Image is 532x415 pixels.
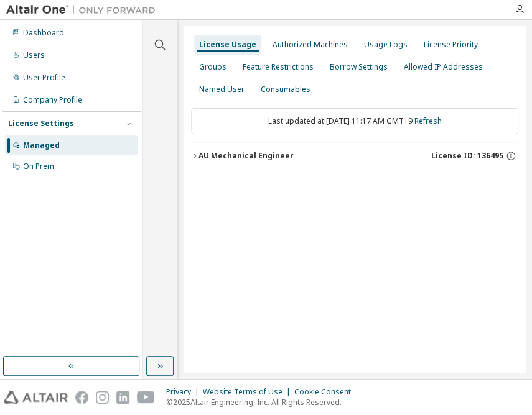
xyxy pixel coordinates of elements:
div: On Prem [23,162,54,171]
div: Users [23,50,45,60]
div: User Profile [23,73,65,83]
img: Altair One [6,4,162,16]
div: Borrow Settings [330,62,388,72]
div: Authorized Machines [273,40,348,50]
img: youtube.svg [137,391,155,404]
div: Allowed IP Addresses [404,62,483,72]
img: facebook.svg [75,391,88,404]
span: License ID: 136495 [431,151,503,161]
img: linkedin.svg [116,391,129,404]
div: Groups [199,62,226,72]
div: Usage Logs [364,40,408,50]
div: Consumables [261,84,310,94]
div: License Usage [199,40,256,50]
div: AU Mechanical Engineer [198,151,294,161]
div: Feature Restrictions [243,62,314,72]
div: Managed [23,140,60,150]
div: License Priority [424,40,478,50]
p: © 2025 Altair Engineering, Inc. All Rights Reserved. [166,397,358,408]
a: Refresh [414,116,442,126]
div: Named User [199,84,245,94]
img: altair_logo.svg [4,391,68,404]
div: Privacy [166,387,203,397]
img: instagram.svg [96,391,109,404]
button: AU Mechanical EngineerLicense ID: 136495 [191,142,518,170]
div: Website Terms of Use [203,387,294,397]
div: License Settings [8,119,74,129]
div: Company Profile [23,95,82,105]
div: Cookie Consent [294,387,358,397]
div: Last updated at: [DATE] 11:17 AM GMT+9 [191,108,518,134]
div: Dashboard [23,28,64,38]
